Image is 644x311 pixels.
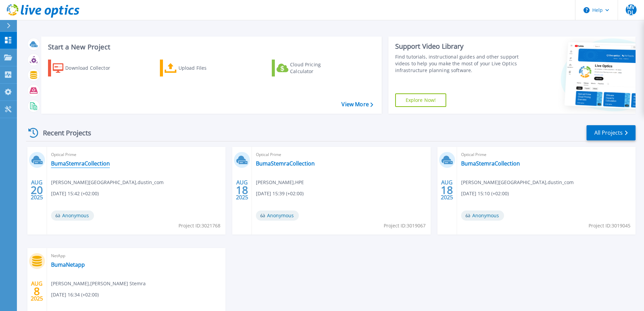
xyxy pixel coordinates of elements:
span: [DATE] 16:34 (+02:00) [51,291,99,298]
span: [PERSON_NAME][GEOGRAPHIC_DATA] , dustin_com [51,179,164,186]
a: Cloud Pricing Calculator [272,60,347,76]
span: Project ID: 3021768 [178,222,220,229]
div: Support Video Library [395,42,521,51]
a: View More [341,101,373,108]
span: 18 [236,187,248,193]
span: Anonymous [256,210,299,221]
a: BumaNetapp [51,261,85,268]
div: Recent Projects [26,125,100,141]
span: MVDL [626,4,637,15]
span: [DATE] 15:39 (+02:00) [256,190,304,197]
div: AUG 2025 [236,178,248,202]
span: [DATE] 15:42 (+02:00) [51,190,99,197]
a: Explore Now! [395,93,447,107]
h3: Start a New Project [48,43,373,51]
div: Cloud Pricing Calculator [290,61,344,75]
span: [PERSON_NAME] , HPE [256,179,304,186]
span: 18 [441,187,453,193]
a: Upload Files [160,60,235,76]
span: Anonymous [461,210,504,221]
a: BumaStemraCollection [461,160,520,167]
span: Optical Prime [256,151,426,158]
span: [PERSON_NAME] , [PERSON_NAME] Stemra [51,280,146,287]
div: Upload Files [178,61,233,75]
div: AUG 2025 [30,279,43,304]
span: Optical Prime [51,151,221,158]
span: Anonymous [51,210,94,221]
div: AUG 2025 [30,178,43,202]
span: Optical Prime [461,151,631,158]
a: All Projects [587,125,636,140]
span: [DATE] 15:10 (+02:00) [461,190,509,197]
div: Download Collector [65,61,119,75]
span: Project ID: 3019045 [589,222,630,229]
div: Find tutorials, instructional guides and other support videos to help you make the most of your L... [395,53,521,74]
a: BumaStemraCollection [51,160,110,167]
span: [PERSON_NAME][GEOGRAPHIC_DATA] , dustin_com [461,179,574,186]
span: Project ID: 3019067 [384,222,426,229]
span: NetApp [51,252,221,260]
span: 20 [31,187,43,193]
a: Download Collector [48,60,123,76]
span: 8 [34,288,40,294]
a: BumaStemraCollection [256,160,315,167]
div: AUG 2025 [440,178,453,202]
